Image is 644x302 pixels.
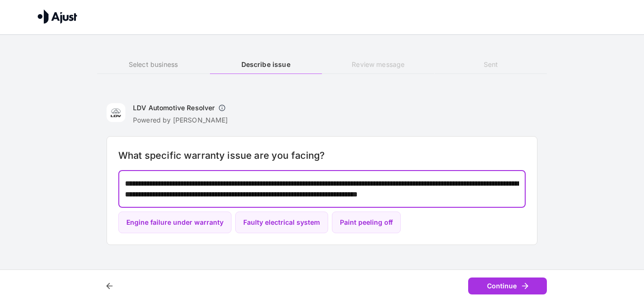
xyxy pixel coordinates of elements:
[97,59,209,70] h6: Select business
[210,59,322,70] h6: Describe issue
[38,9,77,24] img: Ajust
[322,59,434,70] h6: Review message
[235,212,328,234] button: Faulty electrical system
[133,115,230,125] p: Powered by [PERSON_NAME]
[133,103,215,113] h6: LDV Automotive Resolver
[468,278,547,295] button: Continue
[332,212,401,234] button: Paint peeling off
[107,103,125,122] img: LDV Automotive
[118,148,526,163] h6: What specific warranty issue are you facing?
[435,59,547,70] h6: Sent
[118,212,231,234] button: Engine failure under warranty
